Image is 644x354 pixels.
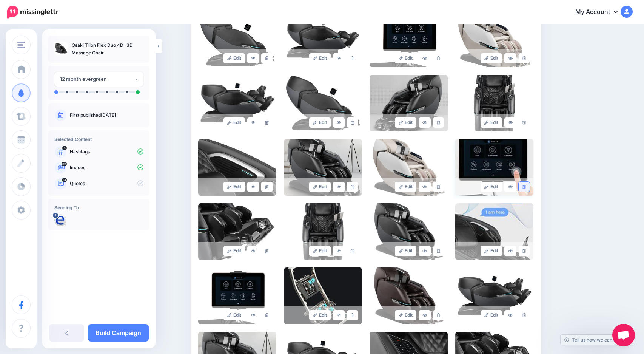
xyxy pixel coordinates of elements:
h4: Sending To [54,205,143,210]
p: Osaki Trion Flex Duo 4D+3D Massage Chair [72,42,143,57]
img: Missinglettr [7,6,58,19]
img: 8e523bc667fea30ce2eb8c7dcebcc7f6_large.jpg [455,11,533,67]
img: 5bdb3a7b478a315453c1cf470d944264_large.jpg [284,75,362,131]
img: 8375a69b6696383154bacab1b2e2c1a9_large.jpg [455,75,533,131]
img: 890821b013919ad2c3ab63dafe763cd6_large.jpg [198,203,276,260]
img: fc8dd8fb3bef4423e388f83432386953_large.jpg [284,203,362,260]
a: [DATE] [101,112,116,118]
a: Edit [223,182,245,192]
a: Edit [395,53,416,63]
img: c298e5c5bddac1854df116995b23b824_large.jpg [455,267,533,324]
a: Edit [309,246,331,256]
a: Edit [481,246,502,256]
a: Edit [395,182,416,192]
img: 3716b9a3080396e310605d3f268b71c2_large.jpg [284,267,362,324]
img: 857781ba7533593c0ac73605f88c7006_large.jpg [455,203,533,260]
a: Edit [223,310,245,320]
p: Quotes [70,180,143,187]
a: Edit [309,117,331,128]
img: 436a229a1f49ba93c65de749582ff075_large.jpg [198,267,276,324]
a: Edit [309,53,331,63]
a: Tell us how we can improve [561,335,635,345]
a: Edit [309,182,331,192]
span: 14 [62,178,67,182]
a: Edit [395,246,416,256]
a: Edit [481,117,502,128]
img: 10155677_773414606036528_1795692372095182746_n-bsa113119.jpg [54,214,66,226]
img: menu.png [17,42,25,48]
img: 1150c61e7e207683e5b220bc4ccd42ae_large.jpg [370,75,448,131]
p: Hashtags [70,148,143,155]
img: 9538f273670d0c4ba8fc3aa22175d6be_large.jpg [370,139,448,196]
a: Edit [223,117,245,128]
img: 507b228e4caf4e217a1a83846a1f42ad_large.jpg [370,203,448,260]
a: Edit [481,53,502,63]
a: Edit [481,310,502,320]
a: Edit [481,182,502,192]
img: 76aed69038769b4a64c6804afa87af44_large.jpg [198,11,276,67]
img: 7cb0e23998aee6076a05a1d0545eaac6_large.jpg [284,139,362,196]
p: Images [70,164,143,171]
div: 12 month evergreen [60,75,134,83]
img: 115e0e2edc7ebe84ae14c8e3b07ebc22_large.jpg [370,11,448,67]
img: 73f13b29853b6ce8c7a4e649d3d443b0_large.jpg [370,267,448,324]
img: 18443de0128f8a359db4b2ef0dc0bef7_large.jpg [284,11,362,67]
div: Open chat [612,324,635,346]
a: Edit [395,117,416,128]
a: Edit [223,53,245,63]
p: First published [70,112,143,119]
h4: Selected Content [54,136,143,142]
img: 939b6014e509109031456535ec55ca55_large.jpg [198,139,276,196]
span: 33 [62,162,67,166]
a: My Account [568,3,633,22]
img: 9e86046a892613bdb80d9b3df9fa6551_thumb.jpg [54,42,68,55]
button: 12 month evergreen [54,72,143,87]
a: Edit [309,310,331,320]
span: 5 [62,146,67,150]
img: 6ef9184ed4775fabc110b79e4846d4ea_large.jpg [455,139,533,196]
img: 11ee0d867c87af4cceaf77f4d18e2c30_large.jpg [198,75,276,131]
a: Edit [223,246,245,256]
a: Edit [395,310,416,320]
